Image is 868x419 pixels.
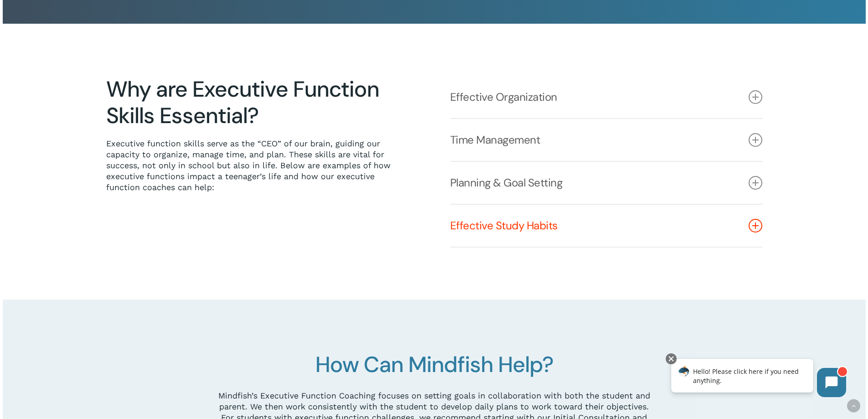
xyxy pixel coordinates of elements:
a: Effective Organization [450,76,762,118]
a: Planning & Goal Setting [450,162,762,204]
h2: Why are Executive Function Skills Essential? [106,76,395,129]
p: Executive function skills serve as the “CEO” of our brain, guiding our capacity to organize, mana... [106,138,395,193]
span: How Can Mindfish Help? [315,350,553,379]
iframe: Chatbot [662,352,855,406]
a: Time Management [450,119,762,161]
a: Effective Study Habits [450,205,762,247]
